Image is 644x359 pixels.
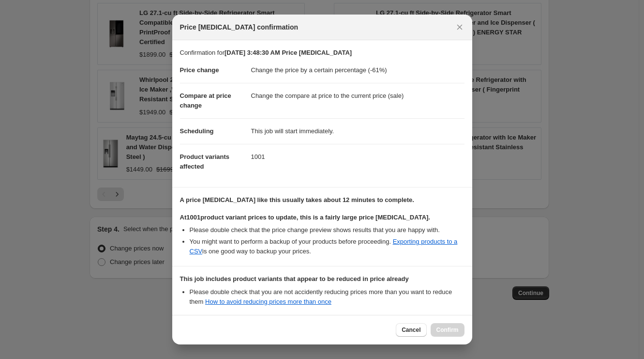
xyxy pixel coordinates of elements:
[190,225,464,235] li: Please double check that the price change preview shows results that you are happy with.
[180,48,464,58] p: Confirmation for
[190,237,464,256] li: You might want to perform a backup of your products before proceeding. is one good way to backup ...
[225,49,352,56] b: [DATE] 3:48:30 AM Price [MEDICAL_DATA]
[396,323,426,337] button: Cancel
[180,22,299,32] span: Price [MEDICAL_DATA] confirmation
[251,144,464,170] dd: 1001
[251,58,464,83] dd: Change the price by a certain percentage (-61%)
[180,196,414,203] b: A price [MEDICAL_DATA] like this usually takes about 12 minutes to complete.
[180,275,409,282] b: This job includes product variants that appear to be reduced in price already
[205,298,331,305] a: How to avoid reducing prices more than once
[251,118,464,144] dd: This job will start immediately.
[190,287,464,307] li: Please double check that you are not accidently reducing prices more than you want to reduce them
[180,153,230,170] span: Product variants affected
[180,214,430,221] b: At 1001 product variant prices to update, this is a fairly large price [MEDICAL_DATA].
[402,326,420,334] span: Cancel
[180,127,214,135] span: Scheduling
[180,92,231,109] span: Compare at price change
[180,66,219,74] span: Price change
[251,83,464,109] dd: Change the compare at price to the current price (sale)
[453,20,466,34] button: Close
